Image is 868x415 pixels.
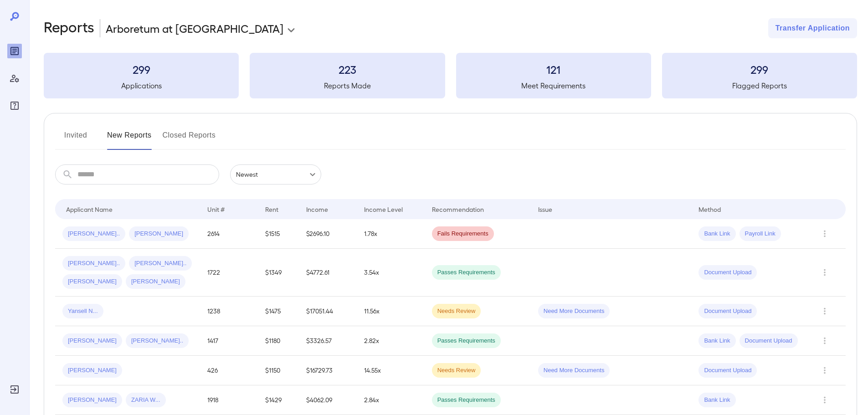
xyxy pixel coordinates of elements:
td: $1150 [258,356,298,385]
span: Needs Review [432,366,481,375]
h5: Flagged Reports [662,80,857,91]
span: [PERSON_NAME] [62,366,122,375]
div: Method [699,204,721,215]
div: Income [306,204,328,215]
h3: 223 [250,62,445,77]
div: Applicant Name [66,204,113,215]
td: $3326.57 [299,326,357,356]
td: $1349 [258,249,298,297]
span: Bank Link [699,337,735,345]
button: Row Actions [817,265,832,280]
div: Log Out [7,382,22,397]
span: Fails Requirements [432,230,494,238]
span: Passes Requirements [432,337,501,345]
p: Arboretum at [GEOGRAPHIC_DATA] [106,21,283,36]
td: $4062.09 [299,385,357,415]
h5: Meet Requirements [456,80,651,91]
td: 2614 [200,219,258,249]
span: [PERSON_NAME] [62,277,122,286]
span: Needs Review [432,307,481,316]
summary: 299Applications223Reports Made121Meet Requirements299Flagged Reports [44,53,857,98]
td: $4772.61 [299,249,357,297]
span: [PERSON_NAME] [126,277,185,286]
td: 1918 [200,385,258,415]
td: $2696.10 [299,219,357,249]
h5: Applications [44,80,239,91]
td: 3.54x [357,249,425,297]
td: 1722 [200,249,258,297]
span: Passes Requirements [432,268,501,277]
td: $1180 [258,326,298,356]
span: Document Upload [699,268,757,277]
button: Invited [55,128,96,150]
td: $1475 [258,297,298,326]
td: 1417 [200,326,258,356]
div: FAQ [7,98,22,113]
button: Row Actions [817,363,832,378]
span: Need More Documents [538,366,610,375]
span: ZARIA W... [126,396,166,405]
span: [PERSON_NAME].. [62,259,125,268]
span: [PERSON_NAME] [62,396,122,405]
h3: 121 [456,62,651,77]
button: Row Actions [817,333,832,348]
span: [PERSON_NAME] [129,230,189,238]
div: Income Level [364,204,403,215]
td: $1429 [258,385,298,415]
span: Document Upload [740,337,798,345]
span: [PERSON_NAME].. [126,337,189,345]
div: Reports [7,44,22,58]
button: Transfer Application [768,18,857,38]
div: Recommendation [432,204,484,215]
div: Newest [230,164,321,184]
td: 426 [200,356,258,385]
td: $17051.44 [299,297,357,326]
button: Row Actions [817,226,832,241]
span: [PERSON_NAME].. [62,230,125,238]
h5: Reports Made [250,80,445,91]
div: Unit # [207,204,225,215]
button: Closed Reports [163,128,216,150]
span: [PERSON_NAME] [62,337,122,345]
button: Row Actions [817,393,832,407]
td: 11.56x [357,297,425,326]
button: New Reports [107,128,152,150]
span: Document Upload [699,307,757,316]
td: 2.82x [357,326,425,356]
span: [PERSON_NAME].. [129,259,192,268]
h3: 299 [662,62,857,77]
td: 14.55x [357,356,425,385]
div: Manage Users [7,71,22,86]
span: Passes Requirements [432,396,501,405]
div: Issue [538,204,553,215]
span: Bank Link [699,396,735,405]
div: Rent [265,204,280,215]
button: Row Actions [817,304,832,318]
span: Need More Documents [538,307,610,316]
td: 1.78x [357,219,425,249]
span: Document Upload [699,366,757,375]
h2: Reports [44,18,94,38]
span: Bank Link [699,230,735,238]
td: $16729.73 [299,356,357,385]
td: 1238 [200,297,258,326]
span: Yansell N... [62,307,103,316]
td: 2.84x [357,385,425,415]
h3: 299 [44,62,239,77]
span: Payroll Link [740,230,781,238]
td: $1515 [258,219,298,249]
